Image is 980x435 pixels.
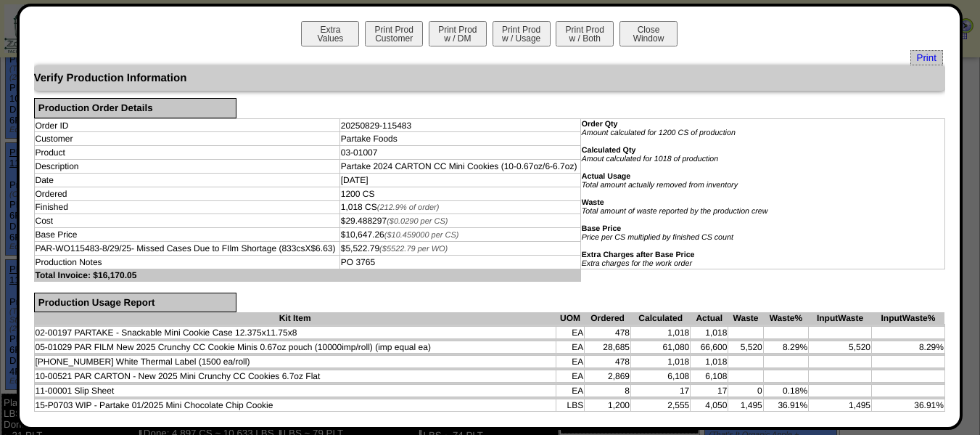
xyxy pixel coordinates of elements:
td: 4,050 [691,399,728,412]
button: CloseWindow [619,21,678,46]
th: InputWaste [809,312,872,325]
td: Date [34,173,339,187]
div: Production Usage Report [34,293,236,313]
td: EA [556,370,584,383]
td: Cost [34,214,339,228]
td: 36.91% [872,399,945,412]
td: 1,018 [691,327,728,339]
td: 11-00001 Slip Sheet [34,385,556,397]
a: CloseWindow [618,33,679,44]
span: ($0.0290 per CS) [387,217,448,226]
td: $10,647.26 [339,228,580,242]
i: Extra charges for the work order [582,259,692,268]
td: EA [556,385,584,397]
td: 03-01007 [339,146,580,160]
span: ($5522.79 per WO) [379,245,448,253]
td: 17 [631,385,691,397]
td: Total Invoice: $16,170.05 [34,269,580,281]
b: Actual Usage [582,172,631,181]
td: Ordered [34,187,339,200]
i: Amount calculated for 1200 CS of production [582,129,736,137]
td: Production Notes [34,255,339,269]
td: Order ID [34,118,339,132]
td: 8 [585,385,631,397]
td: 8.29% [872,341,945,354]
th: InputWaste% [872,312,945,325]
td: EA [556,356,584,368]
td: 478 [585,327,631,339]
td: 0 [728,385,763,397]
td: $29.488297 [339,214,580,228]
td: Product [34,146,339,160]
td: [PHONE_NUMBER] White Thermal Label (1500 ea/roll) [34,356,556,368]
td: EA [556,341,584,354]
button: Print Prodw / Usage [493,21,551,46]
th: Calculated [631,312,691,325]
td: 17 [691,385,728,397]
td: 36.91% [763,399,808,412]
td: Partake 2024 CARTON CC Mini Cookies (10-0.67oz/6-6.7oz) [339,160,580,174]
button: Print Prodw / DM [429,21,487,46]
th: Waste% [763,312,808,325]
th: Actual [691,312,728,325]
td: 1,200 [585,399,631,412]
td: 5,520 [728,341,763,354]
button: Print ProdCustomer [365,21,423,46]
td: 1,018 [691,356,728,368]
a: Print [910,50,943,65]
td: 1,018 [631,327,691,339]
b: Base Price [582,224,622,233]
div: Production Order Details [34,98,236,118]
td: [DATE] [339,173,580,187]
td: Description [34,160,339,174]
td: LBS [556,399,584,412]
td: 0.18% [763,385,808,397]
span: (212.9% of order) [377,203,440,212]
td: Partake Foods [339,132,580,146]
td: 5,520 [809,341,872,354]
td: 8.29% [763,341,808,354]
td: 6,108 [631,370,691,383]
td: 1,018 CS [339,200,580,214]
td: $5,522.79 [339,241,580,255]
td: PO 3765 [339,255,580,269]
td: 478 [585,356,631,368]
td: 1200 CS [339,187,580,200]
td: Finished [34,200,339,214]
i: Total amount of waste reported by the production crew [582,207,768,216]
td: 05-01029 PAR FILM New 2025 Crunchy CC Cookie Minis 0.67oz pouch (10000imp/roll) (imp equal ea) [34,341,556,354]
i: Total amount actually removed from inventory [582,181,738,190]
td: 61,080 [631,341,691,354]
td: 28,685 [585,341,631,354]
td: 20250829-115483 [339,118,580,132]
th: Waste [728,312,763,325]
th: UOM [556,312,584,325]
td: EA [556,327,584,339]
td: 1,018 [631,356,691,368]
td: 1,495 [728,399,763,412]
b: Waste [582,198,604,207]
td: 1,495 [809,399,872,412]
div: Verify Production Information [34,65,945,91]
b: Order Qty [582,120,618,129]
th: Kit Item [34,312,556,325]
td: 6,108 [691,370,728,383]
td: 2,869 [585,370,631,383]
td: PAR-WO115483-8/29/25- Missed Cases Due to FIlm Shortage (833csX$6.63) [34,241,339,255]
td: 2,555 [631,399,691,412]
i: Price per CS multiplied by finished CS count [582,233,733,242]
b: Calculated Qty [582,146,636,155]
button: ExtraValues [301,21,359,46]
td: 02-00197 PARTAKE - Snackable Mini Cookie Case 12.375x11.75x8 [34,327,556,339]
td: 10-00521 PAR CARTON - New 2025 Mini Crunchy CC Cookies 6.7oz Flat [34,370,556,383]
th: Ordered [585,312,631,325]
span: ($10.459000 per CS) [384,231,459,240]
button: Print Prodw / Both [556,21,614,46]
td: 15-P0703 WIP - Partake 01/2025 Mini Chocolate Chip Cookie [34,399,556,412]
td: Customer [34,132,339,146]
td: Base Price [34,228,339,242]
i: Amout calculated for 1018 of production [582,155,718,163]
td: 66,600 [691,341,728,354]
b: Extra Charges after Base Price [582,251,695,259]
